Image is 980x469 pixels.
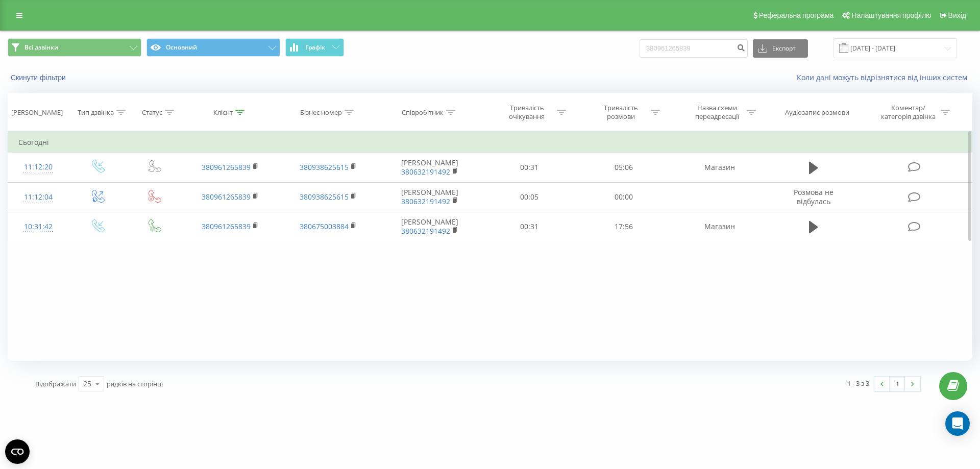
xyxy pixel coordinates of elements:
a: 380961265839 [202,192,251,202]
div: Співробітник [402,108,444,117]
td: 05:06 [576,153,670,182]
span: Всі дзвінки [24,43,58,52]
div: Тривалість очікування [500,104,554,121]
a: 380632191492 [401,196,450,206]
button: Експорт [753,39,808,58]
div: Бізнес номер [300,108,342,117]
span: Налаштування профілю [851,11,931,19]
td: [PERSON_NAME] [377,153,482,182]
a: 380632191492 [401,226,450,236]
div: Клієнт [213,108,233,117]
a: 380632191492 [401,167,450,177]
div: Тип дзвінка [78,108,114,117]
span: Розмова не відбулась [794,187,834,206]
div: [PERSON_NAME] [11,108,63,117]
div: 10:31:42 [18,217,58,237]
a: 380961265839 [202,221,251,231]
td: 00:00 [576,182,670,212]
td: Магазин [671,153,769,182]
div: 11:12:20 [18,157,58,177]
a: 1 [890,377,905,391]
td: Магазин [671,212,769,241]
a: 380938625615 [300,192,349,202]
div: Аудіозапис розмови [785,108,849,117]
button: Основний [146,38,280,57]
a: 380938625615 [300,162,349,172]
a: 380961265839 [202,162,251,172]
div: 11:12:04 [18,187,58,207]
span: Вихід [948,11,966,19]
span: Графік [305,44,325,51]
div: 25 [83,379,91,389]
div: Статус [142,108,162,117]
td: [PERSON_NAME] [377,182,482,212]
div: Тривалість розмови [594,104,648,121]
div: Назва схеми переадресації [690,104,744,121]
td: [PERSON_NAME] [377,212,482,241]
button: Open CMP widget [5,439,30,464]
button: Скинути фільтри [8,73,71,82]
a: 380675003884 [300,221,349,231]
td: 17:56 [576,212,670,241]
td: Сьогодні [8,132,972,153]
input: Пошук за номером [640,39,748,58]
td: 00:05 [482,182,576,212]
button: Всі дзвінки [8,38,141,57]
td: 00:31 [482,212,576,241]
span: Реферальна програма [759,11,834,19]
span: Відображати [35,379,76,388]
span: рядків на сторінці [107,379,163,388]
button: Графік [285,38,344,57]
div: Open Intercom Messenger [945,411,970,436]
div: Коментар/категорія дзвінка [878,104,938,121]
a: Коли дані можуть відрізнятися вiд інших систем [797,72,972,82]
div: 1 - 3 з 3 [847,378,869,388]
td: 00:31 [482,153,576,182]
